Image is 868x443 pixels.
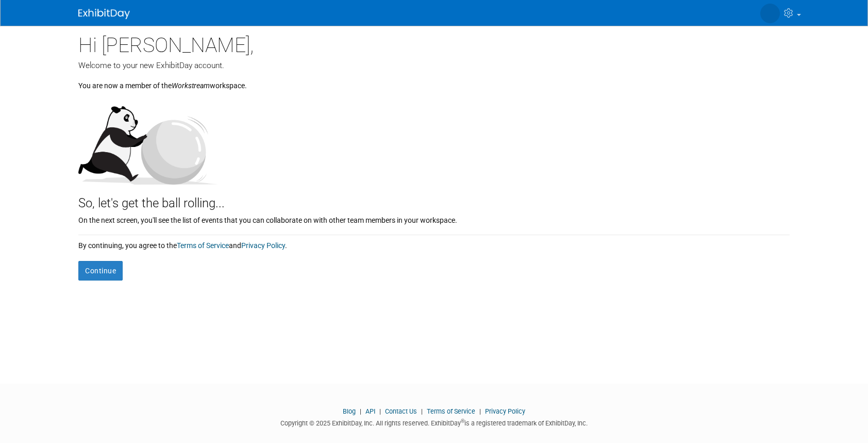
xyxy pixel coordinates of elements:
[241,241,285,250] a: Privacy Policy
[78,212,790,225] div: On the next screen, you'll see the list of events that you can collaborate on with other team mem...
[177,241,229,250] a: Terms of Service
[377,407,383,415] span: |
[357,407,364,415] span: |
[385,407,417,415] a: Contact Us
[461,418,464,424] sup: ®
[343,407,356,415] a: Blog
[427,407,475,415] a: Terms of Service
[78,9,130,19] img: ExhibitDay
[485,407,525,415] a: Privacy Policy
[78,71,790,91] div: You are now a member of the workspace.
[78,60,790,71] div: Welcome to your new ExhibitDay account.
[365,407,375,415] a: API
[477,407,483,415] span: |
[172,81,210,90] i: Workstream
[78,26,790,60] div: Hi [PERSON_NAME],
[78,185,790,212] div: So, let's get the ball rolling...
[760,4,780,23] img: Jean Rocha
[78,235,790,251] div: By continuing, you agree to the and .
[78,261,123,281] button: Continue
[419,407,425,415] span: |
[78,96,218,185] img: Let's get the ball rolling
